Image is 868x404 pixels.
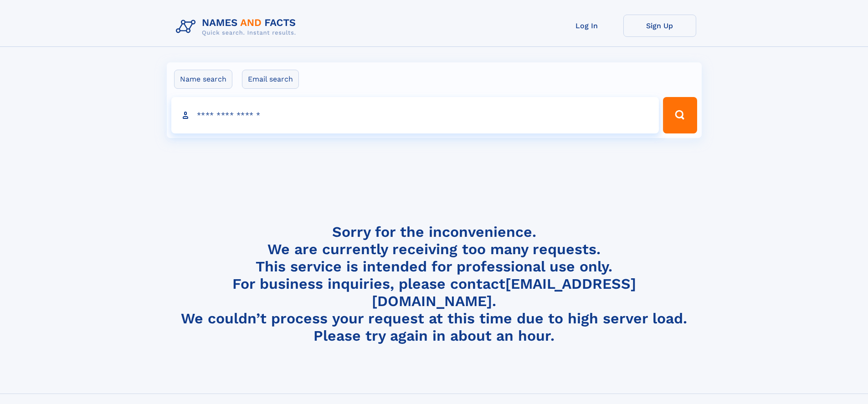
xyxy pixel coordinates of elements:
[171,97,659,133] input: search input
[174,70,232,89] label: Name search
[242,70,299,89] label: Email search
[550,15,623,37] a: Log In
[172,223,696,345] h4: Sorry for the inconvenience. We are currently receiving too many requests. This service is intend...
[172,15,303,39] img: Logo Names and Facts
[372,275,636,310] a: [EMAIL_ADDRESS][DOMAIN_NAME]
[623,15,696,37] a: Sign Up
[663,97,697,133] button: Search Button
